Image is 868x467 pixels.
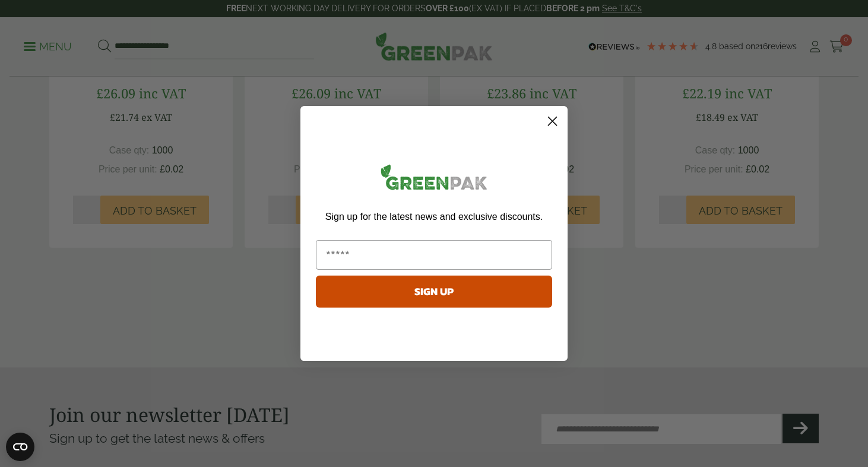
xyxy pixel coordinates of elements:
[316,240,552,270] input: Email
[325,212,543,222] span: Sign up for the latest news and exclusive discounts.
[316,159,552,199] img: greenpak_logo
[316,276,552,308] button: SIGN UP
[542,111,563,132] button: Close dialog
[6,433,34,461] button: Open CMP widget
